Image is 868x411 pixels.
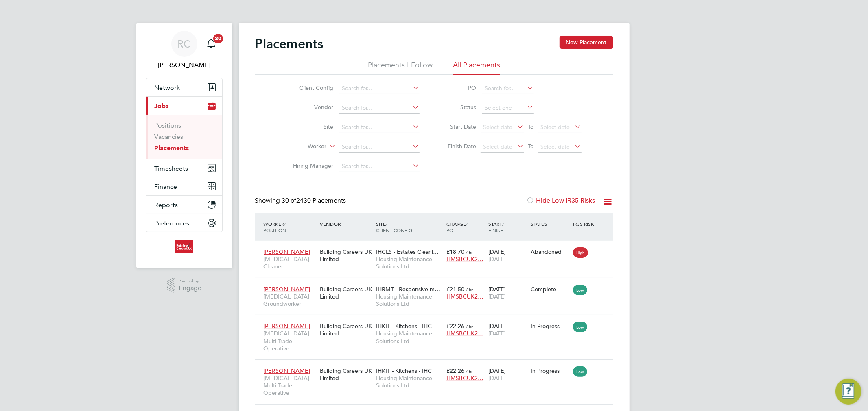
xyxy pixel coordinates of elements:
[483,143,513,150] span: Select date
[541,123,570,131] span: Select date
[368,60,433,75] li: Placements I Follow
[527,197,595,205] label: Hide Low IR35 Risks
[531,286,569,293] div: Complete
[488,330,506,337] span: [DATE]
[318,244,374,267] div: Building Careers UK Limited
[486,363,529,386] div: [DATE]
[466,249,473,255] span: / hr
[262,318,613,325] a: [PERSON_NAME][MEDICAL_DATA] - Multi Trade OperativeBuilding Careers UK LimitedIHKIT - Kitchens - ...
[573,366,587,377] span: Low
[146,177,222,195] button: Finance
[264,330,316,352] span: [MEDICAL_DATA] - Multi Trade Operative
[486,318,529,341] div: [DATE]
[339,161,420,172] input: Search for...
[446,367,464,374] span: £22.26
[155,183,177,190] span: Finance
[376,330,442,344] span: Housing Maintenance Solutions Ltd
[541,143,570,150] span: Select date
[440,104,477,111] label: Status
[488,255,506,263] span: [DATE]
[531,322,569,330] div: In Progress
[486,216,529,238] div: Start
[146,159,222,177] button: Timesheets
[146,78,222,96] button: Network
[488,374,506,382] span: [DATE]
[146,31,223,70] a: RC[PERSON_NAME]
[287,84,334,91] label: Client Config
[213,34,223,43] span: 20
[446,374,483,382] span: HMSBCUK2…
[262,363,613,370] a: [PERSON_NAME][MEDICAL_DATA] - Multi Trade OperativeBuilding Careers UK LimitedIHKIT - Kitchens - ...
[339,122,420,133] input: Search for...
[255,36,324,52] h2: Placements
[155,201,178,209] span: Reports
[466,286,473,292] span: / hr
[376,367,432,374] span: IHKIT - Kitchens - IHC
[488,293,506,300] span: [DATE]
[444,216,487,238] div: Charge
[482,102,534,114] input: Select one
[376,221,412,234] span: / Client Config
[287,104,334,111] label: Vendor
[318,363,374,386] div: Building Careers UK Limited
[488,221,504,234] span: / Finish
[146,115,222,159] div: Jobs
[155,84,180,91] span: Network
[146,60,223,70] span: Rhys Cook
[146,97,222,115] button: Jobs
[136,23,232,268] nav: Main navigation
[446,248,464,255] span: £18.70
[262,281,613,288] a: [PERSON_NAME][MEDICAL_DATA] - GroundworkerBuilding Careers UK LimitedIHRMT - Responsive m…Housing...
[282,197,346,205] span: 2430 Placements
[529,216,571,231] div: Status
[179,278,201,285] span: Powered by
[203,31,219,57] a: 20
[280,143,327,151] label: Worker
[835,379,861,405] button: Engage Resource Center
[376,286,440,293] span: IHRMT - Responsive m…
[146,196,222,214] button: Reports
[339,141,420,153] input: Search for...
[318,216,374,231] div: Vendor
[339,83,420,94] input: Search for...
[146,214,222,232] button: Preferences
[318,318,374,341] div: Building Careers UK Limited
[178,39,191,49] span: RC
[440,84,477,91] label: PO
[446,330,483,337] span: HMSBCUK2…
[264,367,310,374] span: [PERSON_NAME]
[155,144,189,152] a: Placements
[446,221,468,234] span: / PO
[155,121,181,129] a: Positions
[374,216,444,238] div: Site
[486,244,529,267] div: [DATE]
[531,367,569,374] div: In Progress
[526,121,536,132] span: To
[264,293,316,307] span: [MEDICAL_DATA] - Groundworker
[155,219,190,227] span: Preferences
[466,323,473,329] span: / hr
[155,102,169,110] span: Jobs
[264,248,310,255] span: [PERSON_NAME]
[155,164,188,172] span: Timesheets
[573,247,588,258] span: High
[453,60,500,75] li: All Placements
[339,102,420,114] input: Search for...
[483,123,513,131] span: Select date
[318,281,374,304] div: Building Careers UK Limited
[146,240,223,253] a: Go to home page
[446,255,483,263] span: HMSBCUK2…
[264,322,310,330] span: [PERSON_NAME]
[175,240,193,253] img: buildingcareersuk-logo-retina.png
[466,368,473,374] span: / hr
[282,197,297,205] span: 30 of
[526,141,536,151] span: To
[446,293,483,300] span: HMSBCUK2…
[573,322,587,332] span: Low
[376,248,439,255] span: IHCLS - Estates Cleani…
[486,281,529,304] div: [DATE]
[446,286,464,293] span: £21.50
[287,162,334,169] label: Hiring Manager
[571,216,599,231] div: IR35 Risk
[264,374,316,397] span: [MEDICAL_DATA] - Multi Trade Operative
